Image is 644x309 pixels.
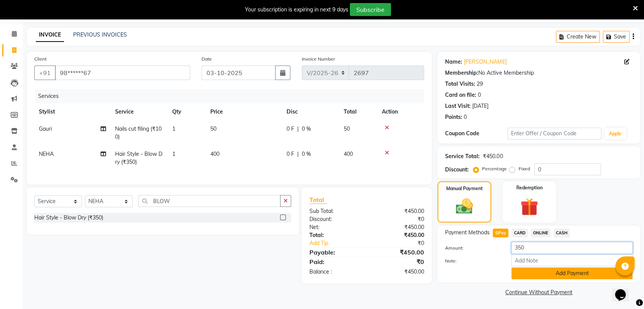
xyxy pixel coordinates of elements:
span: 1 [172,125,175,132]
div: Your subscription is expiring in next 9 days [245,6,348,14]
span: 0 % [302,125,311,133]
span: 50 [210,125,216,132]
span: 400 [210,150,219,157]
div: Net: [304,223,367,231]
img: _gift.svg [515,196,543,218]
div: Membership: [445,69,478,77]
div: ₹450.00 [367,268,430,276]
div: [DATE] [472,102,489,110]
span: 400 [344,150,353,157]
button: Create New [556,31,600,43]
th: Disc [282,103,339,120]
div: Last Visit: [445,102,471,110]
div: Total Visits: [445,80,475,88]
input: Amount [511,242,633,254]
span: Gauri [39,125,52,132]
label: Note: [439,258,506,264]
div: ₹450.00 [367,231,430,239]
label: Manual Payment [446,185,483,192]
a: INVOICE [36,28,64,42]
div: Points: [445,113,462,121]
div: Total: [304,231,367,239]
div: Coupon Code [445,130,508,138]
span: 50 [344,125,350,132]
div: Discount: [445,166,469,174]
div: Payable: [304,248,367,257]
div: Paid: [304,257,367,266]
th: Stylist [34,103,111,120]
div: Discount: [304,215,367,223]
label: Fixed [518,165,530,172]
a: [PERSON_NAME] [464,58,506,66]
label: Date [202,56,212,62]
a: PREVIOUS INVOICES [73,31,127,38]
button: +91 [34,66,56,80]
span: | [297,150,299,158]
th: Total [339,103,377,120]
div: 0 [478,91,481,99]
span: Payment Methods [445,229,490,237]
input: Search or Scan [138,195,280,207]
th: Price [206,103,282,120]
div: ₹450.00 [367,207,430,215]
div: ₹450.00 [483,152,503,160]
input: Add Note [511,255,633,266]
span: 1 [172,150,175,157]
button: Apply [604,128,626,139]
span: CARD [511,229,528,237]
span: 0 F [287,125,294,133]
div: Name: [445,58,462,66]
span: Hair Style - Blow Dry (₹350) [115,150,162,165]
img: _cash.svg [450,197,478,216]
span: ONLINE [531,229,551,237]
label: Invoice Number [302,56,335,62]
label: Amount: [439,245,506,251]
button: Save [603,31,630,43]
a: Continue Without Payment [439,288,639,296]
div: Balance : [304,268,367,276]
div: Service Total: [445,152,480,160]
label: Client [34,56,46,62]
div: ₹0 [367,257,430,266]
button: Subscribe [350,3,391,16]
span: 0 F [287,150,294,158]
th: Action [377,103,424,120]
span: | [297,125,299,133]
div: ₹0 [367,215,430,223]
div: 29 [477,80,483,88]
span: Nails cut filing (₹100) [115,125,162,140]
th: Qty [168,103,206,120]
a: Add Tip [304,239,377,247]
iframe: chat widget [612,279,636,301]
span: 0 % [302,150,311,158]
label: Redemption [516,184,542,191]
span: GPay [493,229,508,237]
label: Percentage [482,165,506,172]
div: ₹450.00 [367,223,430,231]
div: No Active Membership [445,69,633,77]
input: Enter Offer / Coupon Code [508,128,601,139]
span: NEHA [39,150,54,157]
input: Search by Name/Mobile/Email/Code [55,66,190,80]
span: Total [309,196,327,204]
div: 0 [464,113,467,121]
div: Services [35,89,430,103]
div: ₹450.00 [367,248,430,257]
button: Add Payment [511,267,633,279]
div: ₹0 [377,239,430,247]
div: Sub Total: [304,207,367,215]
span: CASH [554,229,570,237]
div: Card on file: [445,91,476,99]
th: Service [111,103,168,120]
div: Hair Style - Blow Dry (₹350) [34,214,103,222]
